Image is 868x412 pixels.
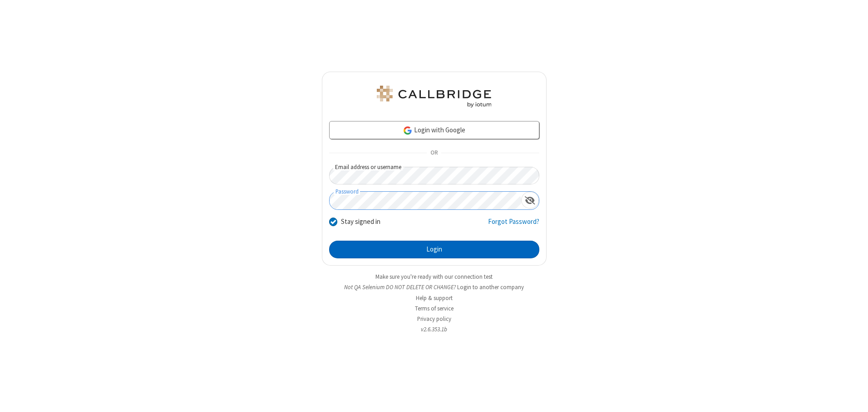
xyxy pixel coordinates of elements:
span: OR [427,147,441,160]
a: Forgot Password? [488,217,539,234]
li: Not QA Selenium DO NOT DELETE OR CHANGE? [322,283,547,291]
img: google-icon.png [403,126,413,136]
a: Help & support [416,294,453,302]
a: Terms of service [415,305,454,312]
li: v2.6.353.1b [322,325,547,334]
input: Password [330,192,521,209]
div: Show password [521,192,539,208]
button: Login [329,241,539,259]
a: Make sure you're ready with our connection test [375,273,493,281]
img: QA Selenium DO NOT DELETE OR CHANGE [375,86,493,107]
button: Login to another company [457,283,524,291]
input: Email address or username [329,167,539,184]
a: Privacy policy [417,315,451,323]
a: Login with Google [329,121,539,139]
label: Stay signed in [341,217,380,227]
iframe: Chat [845,388,861,406]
